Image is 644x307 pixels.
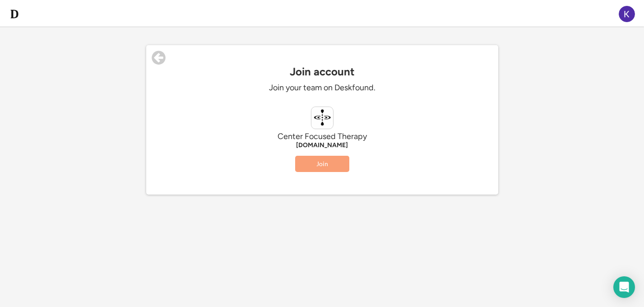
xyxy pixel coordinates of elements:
div: Open Intercom Messenger [613,276,635,298]
div: Center Focused Therapy [187,131,458,142]
img: centerfocusedtherapy.com [311,107,333,129]
div: [DOMAIN_NAME] [187,142,458,149]
div: Join account [146,65,498,78]
div: Join your team on Deskfound. [187,83,458,93]
img: ACg8ocK8VAQzkDPX0fyPRG3onaBEZ13Pf5I6YhvZz0w0FhL_FTKfNA=s96-c [619,6,635,22]
img: d-whitebg.png [9,9,20,19]
button: Join [295,156,349,172]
